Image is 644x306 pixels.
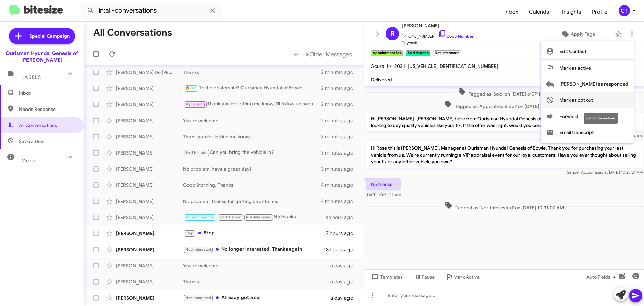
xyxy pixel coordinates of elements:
[559,92,593,108] span: Mark as opt out
[559,60,591,76] span: Mark as active
[559,43,586,59] span: Edit Contact
[559,76,628,92] span: [PERSON_NAME] as responded
[541,108,634,124] button: Forward
[541,124,634,140] button: Email transcript
[584,113,618,124] div: Cannot be undone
